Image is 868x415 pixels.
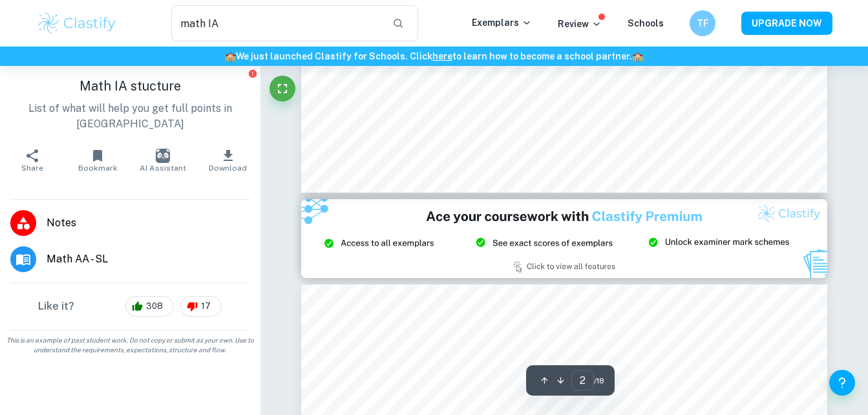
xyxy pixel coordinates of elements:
[628,18,664,28] a: Schools
[558,17,602,31] p: Review
[180,296,222,317] div: 17
[209,164,247,173] span: Download
[225,51,236,61] span: 🏫
[171,5,383,41] input: Search for any exemplars...
[38,299,74,314] h6: Like it?
[10,76,250,96] h1: Math IA stucture
[594,375,604,387] span: / 18
[21,164,43,173] span: Share
[472,16,532,30] p: Exemplars
[270,76,295,101] button: Fullscreen
[140,164,186,173] span: AI Assistant
[3,49,865,63] h6: We just launched Clastify for Schools. Click to learn how to become a school partner.
[78,164,118,173] span: Bookmark
[5,335,255,355] span: This is an example of past student work. Do not copy or submit as your own. Use to understand the...
[10,101,250,132] p: List of what will help you get full points in [GEOGRAPHIC_DATA]
[829,370,855,396] button: Help and Feedback
[194,300,218,313] span: 17
[36,10,118,36] img: Clastify logo
[195,142,260,178] button: Download
[47,251,250,267] span: Math AA - SL
[47,215,250,231] span: Notes
[65,142,131,178] button: Bookmark
[156,149,170,163] img: AI Assistant
[690,10,715,36] button: TF
[741,12,832,35] button: UPGRADE NOW
[301,199,828,278] img: Ad
[248,69,258,78] button: Report issue
[139,300,170,313] span: 308
[432,51,452,61] a: here
[632,51,643,61] span: 🏫
[125,296,174,317] div: 308
[695,16,710,30] h6: TF
[130,142,195,178] button: AI Assistant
